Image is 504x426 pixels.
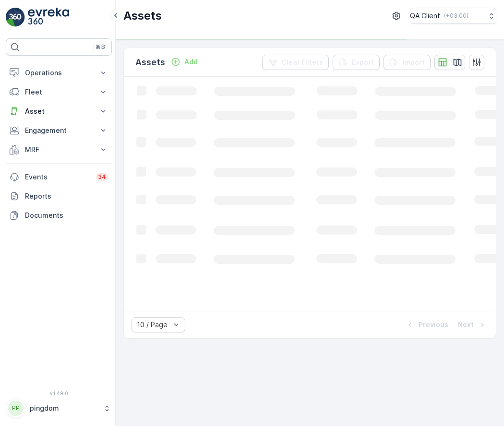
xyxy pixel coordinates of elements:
p: MRF [25,145,93,154]
a: Events34 [6,167,112,187]
button: MRF [6,140,112,159]
button: Next [457,319,488,331]
img: logo_light-DOdMpM7g.png [28,8,69,27]
p: ⌘B [96,43,105,51]
p: Clear Filters [281,58,323,67]
p: ( +03:00 ) [444,12,468,20]
p: Next [458,320,474,330]
button: Fleet [6,83,112,102]
a: Documents [6,206,112,225]
p: Import [403,58,425,67]
button: Engagement [6,121,112,140]
p: Export [352,58,374,67]
p: Fleet [25,87,93,97]
button: Asset [6,102,112,121]
button: PPpingdom [6,398,112,418]
p: Events [25,172,90,182]
img: logo [6,8,25,27]
button: QA Client(+03:00) [410,8,496,24]
span: v 1.49.0 [6,390,112,396]
p: Documents [25,211,108,220]
p: pingdom [30,403,98,413]
p: Operations [25,68,93,78]
p: Previous [419,320,448,330]
button: Add [167,56,202,68]
button: Operations [6,63,112,83]
p: Asset [25,106,93,116]
p: Assets [123,8,162,24]
p: QA Client [410,11,440,21]
p: Engagement [25,126,93,135]
p: Assets [135,56,165,69]
p: 34 [98,173,106,181]
p: Reports [25,191,108,201]
p: Add [184,57,198,67]
button: Import [384,55,431,70]
button: Clear Filters [262,55,329,70]
a: Reports [6,187,112,206]
div: PP [8,401,24,416]
button: Previous [404,319,449,331]
button: Export [333,55,380,70]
